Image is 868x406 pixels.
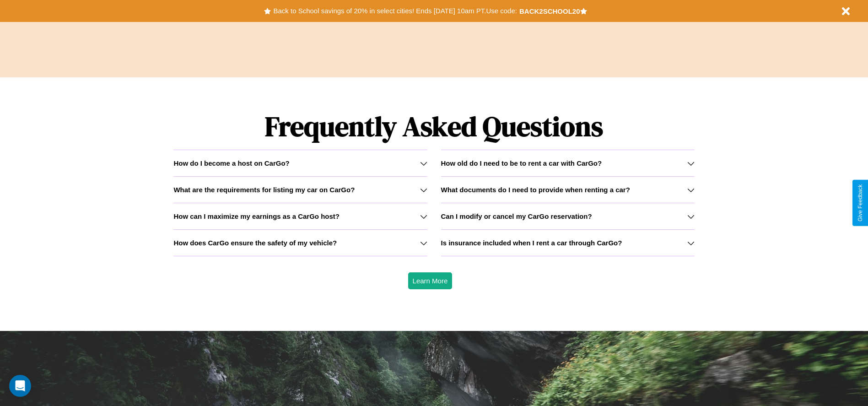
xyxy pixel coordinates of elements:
[441,186,630,194] h3: What documents do I need to provide when renting a car?
[173,103,694,150] h1: Frequently Asked Questions
[173,186,355,194] h3: What are the requirements for listing my car on CarGo?
[173,159,289,167] h3: How do I become a host on CarGo?
[173,239,337,247] h3: How does CarGo ensure the safety of my vehicle?
[441,159,602,167] h3: How old do I need to be to rent a car with CarGo?
[441,239,622,247] h3: Is insurance included when I rent a car through CarGo?
[9,375,31,397] div: Open Intercom Messenger
[857,184,863,222] div: Give Feedback
[408,272,453,289] button: Learn More
[441,212,592,220] h3: Can I modify or cancel my CarGo reservation?
[173,212,340,220] h3: How can I maximize my earnings as a CarGo host?
[519,7,580,15] b: BACK2SCHOOL20
[271,5,519,17] button: Back to School savings of 20% in select cities! Ends [DATE] 10am PT.Use code:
